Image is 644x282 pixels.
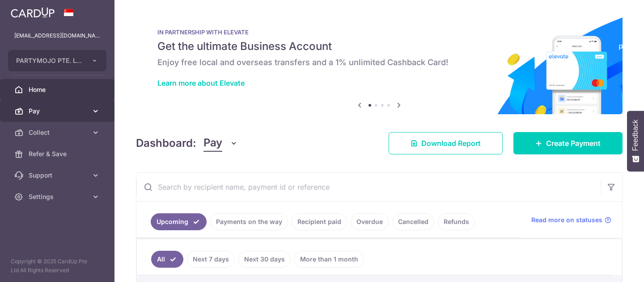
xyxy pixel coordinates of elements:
span: Pay [29,107,88,116]
p: [EMAIL_ADDRESS][DOMAIN_NAME] [14,31,100,40]
span: Help [21,6,39,14]
a: Next 30 days [238,251,291,268]
button: PARTYMOJO PTE. LTD. [8,50,106,71]
img: CardUp [11,7,55,18]
img: Renovation banner [136,14,623,114]
a: Recipient paid [292,213,347,230]
h4: Dashboard: [136,135,196,151]
h6: Enjoy free local and overseas transfers and a 1% unlimited Cashback Card! [157,57,601,68]
input: Search by recipient name, payment id or reference [136,173,601,201]
a: Read more on statuses [531,216,611,224]
a: More than 1 month [294,251,364,268]
p: IN PARTNERSHIP WITH ELEVATE [157,29,601,36]
button: Feedback - Show survey [627,111,644,171]
span: Pay [203,135,222,152]
h5: Get the ultimate Business Account [157,39,601,54]
span: Settings [29,192,88,201]
span: PARTYMOJO PTE. LTD. [16,56,82,65]
span: Collect [29,128,88,137]
span: Support [29,171,88,180]
a: Overdue [351,213,389,230]
span: Feedback [631,120,640,151]
a: Create Payment [513,132,623,154]
a: Payments on the way [210,213,288,230]
a: Learn more about Elevate [157,79,245,87]
span: Home [29,85,88,94]
span: Refer & Save [29,149,88,158]
span: Read more on statuses [531,216,602,224]
a: Next 7 days [187,251,235,268]
button: Pay [203,135,238,152]
a: Upcoming [151,213,207,230]
a: Refunds [438,213,475,230]
a: Download Report [389,132,503,154]
span: Create Payment [546,138,601,149]
a: Cancelled [392,213,434,230]
a: All [151,251,183,268]
span: Download Report [421,138,481,149]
